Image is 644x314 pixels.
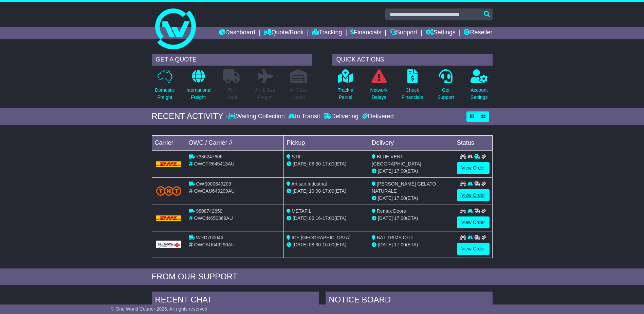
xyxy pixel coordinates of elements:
span: 06:16 [309,215,321,221]
td: Delivery [369,135,454,150]
a: Quote/Book [263,27,303,39]
span: 17:00 [323,215,334,221]
td: OWC / Carrier # [186,135,284,150]
span: [DATE] [293,215,308,221]
div: Delivered [360,113,394,120]
a: View Order [457,189,490,201]
p: Air & Sea Freight [255,87,275,101]
a: Track aParcel [337,69,354,105]
div: FROM OUR SUPPORT [152,272,493,282]
span: OWCAU649209AU [194,188,235,194]
p: Track a Parcel [338,87,353,101]
a: Dashboard [219,27,255,39]
td: Carrier [152,135,186,150]
span: OWCAU649296AU [194,242,235,247]
div: - (ETA) [287,241,366,248]
a: View Order [457,243,490,255]
div: GET A QUOTE [152,54,312,66]
span: OWCIN650369AU [194,215,233,221]
div: QUICK ACTIONS [332,54,493,66]
p: Domestic Freight [155,87,174,101]
span: STIF [292,154,302,159]
img: DHL.png [156,161,182,167]
span: 17:00 [394,168,406,174]
img: TNT_Domestic.png [156,186,182,195]
span: [DATE] [378,195,393,201]
span: 17:00 [323,161,334,167]
div: Delivering [322,113,360,120]
a: Settings [426,27,456,39]
span: 16:00 [323,242,334,247]
span: [DATE] [293,188,308,194]
a: View Order [457,216,490,228]
p: Air / Sea Depot [290,87,308,101]
a: CheckFinancials [401,69,423,105]
img: DHL.png [156,215,182,221]
a: Financials [350,27,381,39]
p: Network Delays [370,87,387,101]
a: Reseller [464,27,492,39]
span: 7386247606 [196,154,222,159]
p: Account Settings [471,87,488,101]
span: 9808742650 [196,208,222,214]
span: OWS000649209 [196,181,231,187]
a: NetworkDelays [370,69,388,105]
span: 17:00 [323,188,334,194]
div: (ETA) [372,241,451,248]
div: (ETA) [372,195,451,202]
div: (ETA) [372,168,451,175]
span: © One World Courier 2025. All rights reserved. [111,306,209,312]
span: OWCFR645413AU [194,161,234,167]
span: WRD700046 [196,235,223,240]
a: DomesticFreight [154,69,175,105]
div: - (ETA) [287,160,366,168]
p: Full Loads [223,87,240,101]
p: Get Support [437,87,454,101]
img: GetCarrierServiceLogo [156,241,182,248]
span: METAFIL [292,208,311,214]
a: View Order [457,162,490,174]
span: [DATE] [293,161,308,167]
div: - (ETA) [287,188,366,195]
div: RECENT CHAT [152,292,319,310]
span: 08:30 [309,161,321,167]
span: [DATE] [293,242,308,247]
span: [DATE] [378,242,393,247]
span: 10:00 [309,188,321,194]
span: [DATE] [378,168,393,174]
span: BLUE VENT [GEOGRAPHIC_DATA] [372,154,421,167]
div: - (ETA) [287,215,366,222]
a: InternationalFreight [185,69,212,105]
span: Artisan Industrial [291,181,327,187]
td: Pickup [284,135,369,150]
span: 17:00 [394,215,406,221]
span: 08:30 [309,242,321,247]
td: Status [454,135,492,150]
div: RECENT ACTIVITY - [152,111,228,121]
span: ICE [GEOGRAPHIC_DATA] [292,235,350,240]
span: 17:00 [394,195,406,201]
div: Waiting Collection [228,113,286,120]
div: In Transit [287,113,322,120]
span: [DATE] [378,215,393,221]
div: NOTICE BOARD [326,292,493,310]
a: Support [390,27,417,39]
a: AccountSettings [470,69,488,105]
p: Check Financials [402,87,423,101]
a: Tracking [312,27,342,39]
a: GetSupport [437,69,454,105]
div: (ETA) [372,215,451,222]
p: International Freight [185,87,211,101]
span: 17:00 [394,242,406,247]
span: [PERSON_NAME] GELATO NATURALE [372,181,436,194]
span: Remax Doors [377,208,406,214]
span: BAT TRIMS QLD [377,235,413,240]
